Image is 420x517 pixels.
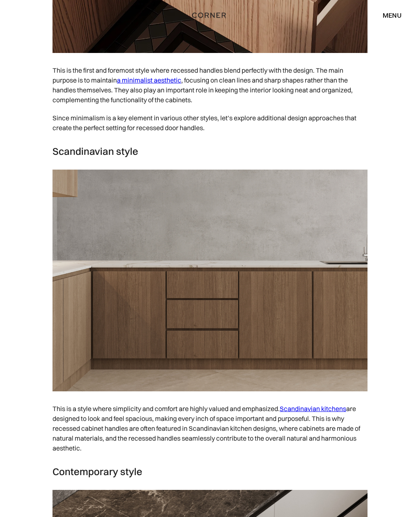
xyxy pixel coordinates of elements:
[52,145,367,157] h3: Scandinavian style
[52,61,367,109] p: This is the first and foremost style where recessed handles blend perfectly with the design. The ...
[52,400,367,457] p: This is a style where simplicity and comfort are highly valued and emphasized. are designed to lo...
[383,12,402,18] div: menu
[52,170,367,391] img: Recessed handles in Scandinavian light wood kitchen cabinets emphasize the clean, minimalist line...
[280,404,346,413] a: Scandinavian kitchens
[52,109,367,137] p: Since minimalism is a key element in various other styles, let’s explore additional design approa...
[52,465,367,478] h3: Contemporary style
[117,76,181,84] a: a minimalist aesthetic
[171,10,249,21] a: home
[374,8,402,22] div: menu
